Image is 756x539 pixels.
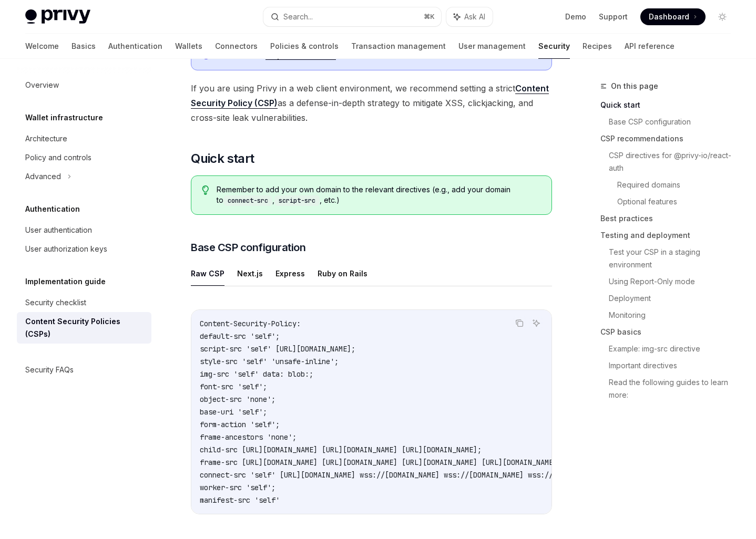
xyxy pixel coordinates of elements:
[600,324,739,340] a: CSP basics
[200,458,561,467] span: frame-src [URL][DOMAIN_NAME] [URL][DOMAIN_NAME] [URL][DOMAIN_NAME] [URL][DOMAIN_NAME];
[25,151,91,164] div: Policy and controls
[17,221,151,240] a: User authentication
[640,8,706,25] a: Dashboard
[108,34,162,59] a: Authentication
[200,445,482,454] span: child-src [URL][DOMAIN_NAME] [URL][DOMAIN_NAME] [URL][DOMAIN_NAME];
[175,34,202,59] a: Wallets
[25,132,67,145] div: Architecture
[609,290,739,307] a: Deployment
[200,382,267,391] span: font-src 'self';
[200,369,313,379] span: img-src 'self' data: blob:;
[446,7,493,26] button: Ask AI
[25,224,92,236] div: User authentication
[25,203,80,215] h5: Authentication
[25,364,74,376] div: Security FAQs
[625,34,675,59] a: API reference
[270,34,339,59] a: Policies & controls
[464,12,485,22] span: Ask AI
[200,395,275,404] span: object-src 'none';
[25,275,106,288] h5: Implementation guide
[599,12,628,22] a: Support
[283,11,313,23] div: Search...
[25,79,59,91] div: Overview
[609,147,739,177] a: CSP directives for @privy-io/react-auth
[200,331,280,341] span: default-src 'self';
[609,340,739,357] a: Example: img-src directive
[609,307,739,324] a: Monitoring
[17,312,151,344] a: Content Security Policies (CSPs)
[609,357,739,374] a: Important directives
[17,360,151,379] a: Security FAQs
[617,193,739,210] a: Optional features
[17,148,151,167] a: Policy and controls
[17,129,151,148] a: Architecture
[565,12,586,22] a: Demo
[263,7,442,26] button: Search...⌘K
[191,81,552,125] span: If you are using Privy in a web client environment, we recommend setting a strict as a defense-in...
[611,80,658,92] span: On this page
[200,432,297,442] span: frame-ancestors 'none';
[17,76,151,95] a: Overview
[217,184,541,206] span: Remember to add your own domain to the relevant directives (e.g., add your domain to , , etc.)
[25,34,59,59] a: Welcome
[71,34,96,59] a: Basics
[538,34,570,59] a: Security
[200,420,280,429] span: form-action 'self';
[318,261,367,286] button: Ruby on Rails
[200,495,280,505] span: manifest-src 'self'
[25,315,145,340] div: Content Security Policies (CSPs)
[17,293,151,312] a: Security checklist
[274,195,320,206] code: script-src
[583,34,612,59] a: Recipes
[609,113,739,130] a: Base CSP configuration
[25,243,107,255] div: User authorization keys
[513,316,526,330] button: Copy the contents from the code block
[200,357,339,366] span: style-src 'self' 'unsafe-inline';
[609,244,739,273] a: Test your CSP in a staging environment
[600,210,739,227] a: Best practices
[458,34,526,59] a: User management
[191,261,224,286] button: Raw CSP
[529,316,543,330] button: Ask AI
[600,130,739,147] a: CSP recommendations
[202,185,209,195] svg: Tip
[351,34,446,59] a: Transaction management
[200,407,267,417] span: base-uri 'self';
[424,13,435,21] span: ⌘ K
[275,261,305,286] button: Express
[600,227,739,244] a: Testing and deployment
[617,177,739,193] a: Required domains
[609,273,739,290] a: Using Report-Only mode
[215,34,258,59] a: Connectors
[200,344,355,354] span: script-src 'self' [URL][DOMAIN_NAME];
[237,261,263,286] button: Next.js
[223,195,272,206] code: connect-src
[191,150,254,167] span: Quick start
[609,374,739,403] a: Read the following guides to learn more:
[25,296,86,309] div: Security checklist
[200,483,275,492] span: worker-src 'self';
[25,111,103,124] h5: Wallet infrastructure
[200,319,301,328] span: Content-Security-Policy:
[25,9,90,24] img: light logo
[714,8,731,25] button: Toggle dark mode
[17,240,151,258] a: User authorization keys
[600,97,739,113] a: Quick start
[191,240,305,255] span: Base CSP configuration
[25,170,61,183] div: Advanced
[649,12,689,22] span: Dashboard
